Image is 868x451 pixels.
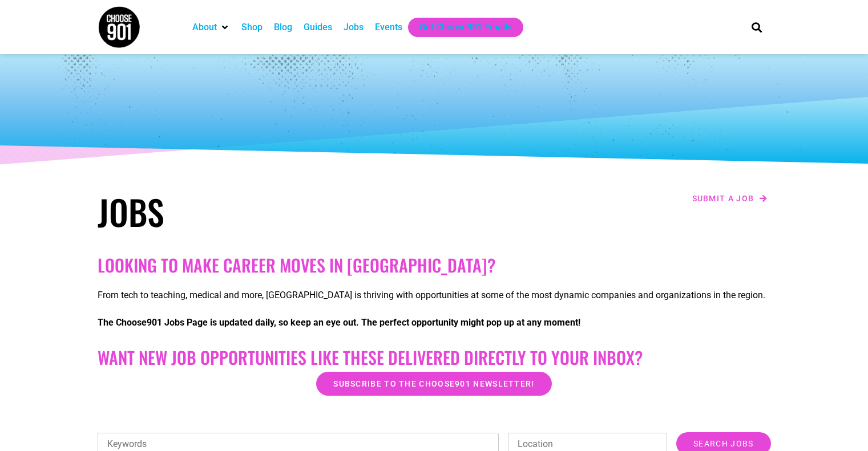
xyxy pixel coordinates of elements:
[375,21,402,34] a: Events
[274,21,292,34] a: Blog
[344,21,364,34] a: Jobs
[316,372,551,396] a: Subscribe to the Choose901 newsletter!
[333,380,534,388] span: Subscribe to the Choose901 newsletter!
[192,21,217,34] a: About
[187,18,236,37] div: About
[187,18,732,37] nav: Main nav
[98,255,771,275] h2: Looking to make career moves in [GEOGRAPHIC_DATA]?
[692,194,754,202] span: Submit a job
[419,21,512,34] a: Get Choose901 Emails
[98,289,771,302] p: From tech to teaching, medical and more, [GEOGRAPHIC_DATA] is thriving with opportunities at some...
[98,317,580,328] strong: The Choose901 Jobs Page is updated daily, so keep an eye out. The perfect opportunity might pop u...
[241,21,263,34] a: Shop
[98,191,429,232] h1: Jobs
[98,347,771,368] h2: Want New Job Opportunities like these Delivered Directly to your Inbox?
[689,191,771,206] a: Submit a job
[747,18,766,36] div: Search
[304,21,332,34] a: Guides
